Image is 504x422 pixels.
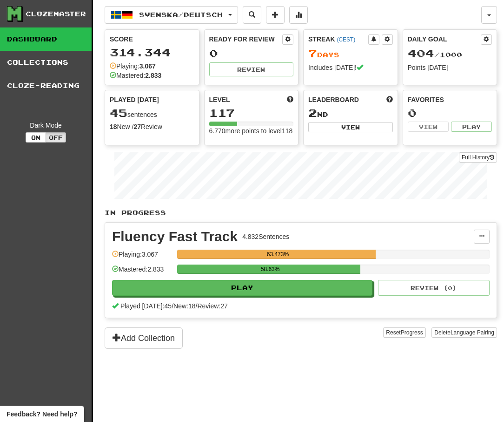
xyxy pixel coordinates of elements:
[408,34,481,45] div: Daily Goal
[408,107,492,119] div: 0
[408,95,492,104] div: Favorites
[431,327,497,338] button: DeleteLanguage Pairing
[180,250,375,259] div: 63.473%
[46,132,66,143] button: Off
[110,106,127,119] span: 45
[337,36,355,43] a: (CEST)
[112,280,372,296] button: Play
[197,302,227,310] span: Review: 27
[180,265,360,274] div: 58.63%
[139,62,156,70] strong: 3.067
[133,123,141,130] strong: 27
[209,126,294,136] div: 6.770 more points to level 118
[26,132,46,143] button: On
[243,6,261,24] button: Search sentences
[105,327,183,349] button: Add Collection
[308,107,393,119] div: nd
[7,121,85,130] div: Dark Mode
[110,107,194,119] div: sentences
[209,48,294,59] div: 0
[266,6,285,24] button: Add sentence to collection
[105,208,497,218] p: In Progress
[105,6,238,24] button: Svenska/Deutsch
[110,122,194,131] div: New / Review
[408,51,462,59] span: / 1000
[209,95,230,104] span: Level
[26,9,86,19] div: Clozemaster
[308,106,317,119] span: 2
[308,34,368,44] div: Streak
[110,123,117,130] strong: 18
[386,95,393,104] span: This week in points, UTC
[196,302,198,310] span: /
[110,47,194,58] div: 314.344
[173,302,195,310] span: New: 18
[451,122,492,132] button: Play
[242,232,289,241] div: 4.832 Sentences
[112,250,172,265] div: Playing: 3.067
[408,122,449,132] button: View
[209,107,294,119] div: 117
[451,329,494,336] span: Language Pairing
[110,61,156,71] div: Playing:
[7,409,77,419] span: Open feedback widget
[145,72,161,79] strong: 2.833
[401,329,423,336] span: Progress
[308,95,359,104] span: Leaderboard
[120,302,172,310] span: Played [DATE]: 45
[308,63,393,72] div: Includes [DATE]!
[172,302,173,310] span: /
[459,152,497,163] a: Full History
[112,230,238,244] div: Fluency Fast Track
[408,47,434,60] span: 404
[287,95,293,104] span: Score more points to level up
[308,122,393,132] button: View
[110,95,159,104] span: Played [DATE]
[209,34,283,44] div: Ready for Review
[209,62,294,76] button: Review
[378,280,490,296] button: Review (0)
[289,6,308,24] button: More stats
[308,47,317,60] span: 7
[110,34,194,44] div: Score
[383,327,425,338] button: ResetProgress
[112,265,172,280] div: Mastered: 2.833
[139,11,223,19] span: Svenska / Deutsch
[110,71,161,80] div: Mastered:
[308,48,393,60] div: Day s
[408,63,492,72] div: Points [DATE]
